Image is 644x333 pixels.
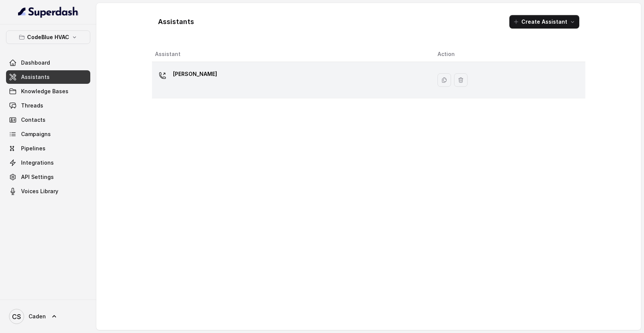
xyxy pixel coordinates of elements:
[21,102,43,109] span: Threads
[18,6,79,18] img: light.svg
[6,99,90,112] a: Threads
[29,313,46,320] span: Caden
[21,116,46,124] span: Contacts
[431,47,585,62] th: Action
[21,159,54,166] span: Integrations
[158,16,194,28] h1: Assistants
[21,130,51,138] span: Campaigns
[6,185,90,198] a: Voices Library
[21,145,46,152] span: Pipelines
[21,188,58,195] span: Voices Library
[6,170,90,184] a: API Settings
[6,156,90,170] a: Integrations
[6,56,90,70] a: Dashboard
[21,73,50,81] span: Assistants
[6,85,90,98] a: Knowledge Bases
[21,173,54,181] span: API Settings
[173,68,217,80] p: [PERSON_NAME]
[12,313,21,321] text: CS
[6,127,90,141] a: Campaigns
[27,33,69,42] p: CodeBlue HVAC
[509,15,579,29] button: Create Assistant
[6,113,90,127] a: Contacts
[152,47,431,62] th: Assistant
[21,59,50,67] span: Dashboard
[6,70,90,84] a: Assistants
[6,30,90,44] button: CodeBlue HVAC
[6,306,90,327] a: Caden
[21,88,68,95] span: Knowledge Bases
[6,142,90,155] a: Pipelines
